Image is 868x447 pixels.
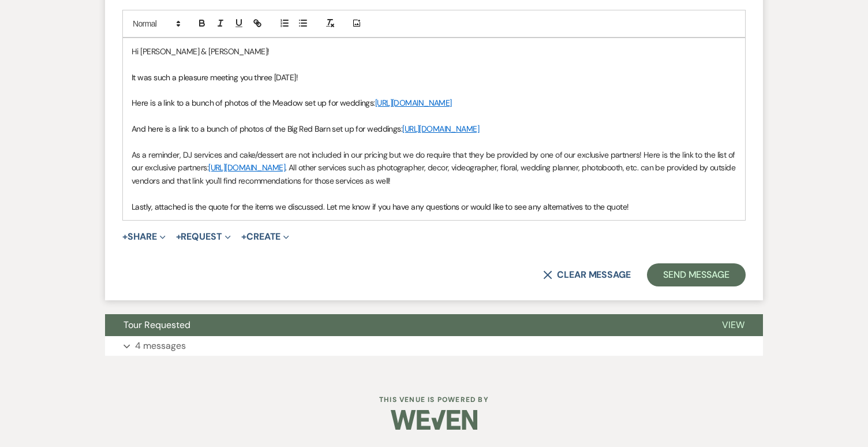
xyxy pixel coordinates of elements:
span: It was such a pleasure meeting you three [DATE]! [132,72,298,83]
button: Send Message [647,263,746,286]
p: As a reminder, DJ services and cake/dessert are not included in our pricing but we do require tha... [132,148,736,187]
a: [URL][DOMAIN_NAME] [375,98,452,108]
span: + [176,232,181,241]
span: + [122,232,128,241]
span: Here is a link to a bunch of photos of the Meadow set up for weddings: [132,98,375,108]
span: Lastly, attached is the quote for the items we discussed. Let me know if you have any questions o... [132,202,629,212]
p: Hi [PERSON_NAME] & [PERSON_NAME]! [132,45,736,58]
button: Tour Requested [105,314,704,336]
span: View [722,319,744,331]
span: + [241,232,246,241]
button: 4 messages [105,336,763,356]
button: View [704,314,763,336]
button: Create [241,232,289,241]
button: Share [122,232,166,241]
p: 4 messages [135,338,186,353]
a: [URL][DOMAIN_NAME] [208,162,285,173]
a: [URL][DOMAIN_NAME] [402,124,479,134]
img: Weven Logo [391,400,477,440]
span: And here is a link to a bunch of photos of the Big Red Barn set up for weddings: [132,124,402,134]
button: Request [176,232,231,241]
button: Clear message [543,270,631,280]
span: Tour Requested [124,319,190,331]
